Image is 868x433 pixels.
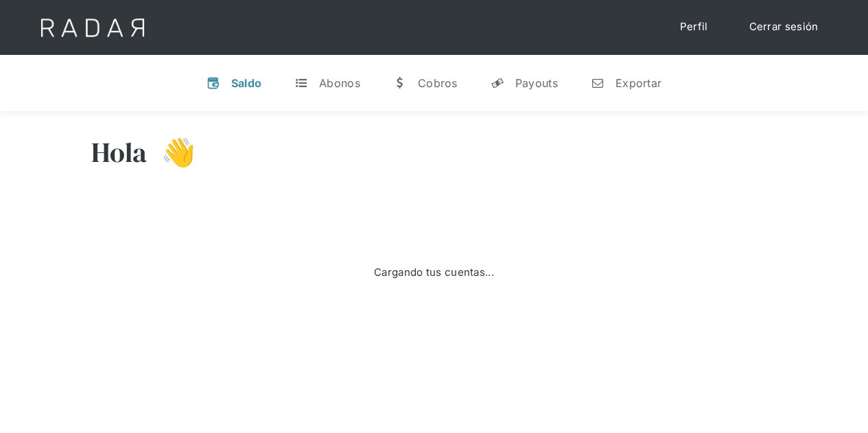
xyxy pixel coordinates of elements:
div: Saldo [231,76,262,90]
div: t [294,76,308,90]
div: y [491,76,504,90]
div: Exportar [615,76,661,90]
div: n [591,76,605,90]
div: Abonos [319,76,360,90]
h3: 👋 [148,135,196,169]
div: Payouts [515,76,558,90]
h3: Hola [91,135,148,169]
div: Cargando tus cuentas... [374,265,494,281]
a: Perfil [666,14,722,40]
div: w [393,76,407,90]
div: Cobros [418,76,458,90]
a: Cerrar sesión [736,14,832,40]
div: v [207,76,220,90]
